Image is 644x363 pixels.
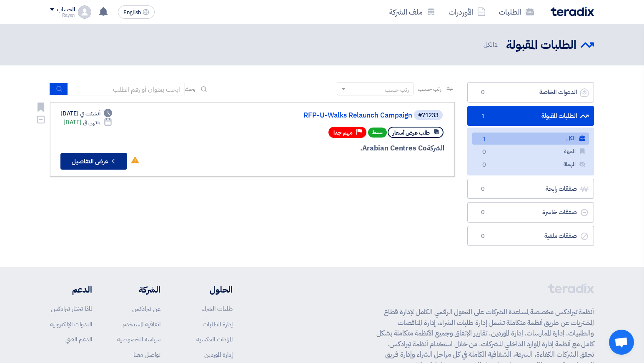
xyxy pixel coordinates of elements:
div: الحساب [57,6,75,13]
a: الطلبات [492,2,541,22]
span: 0 [479,161,489,170]
a: المهملة [472,158,589,170]
a: المميزة [472,145,589,158]
a: صفقات ملغية0 [467,226,594,246]
div: Arabian Centres Co. [244,143,444,154]
a: المزادات العكسية [196,335,233,344]
span: ينتهي في [83,118,100,127]
span: English [123,10,141,15]
span: 0 [478,88,488,97]
span: 0 [478,185,488,193]
div: [DATE] [63,118,112,127]
span: الشركة [427,143,445,153]
span: 0 [478,232,488,240]
span: الكل [484,40,499,50]
a: الندوات الإلكترونية [50,320,92,329]
a: اتفاقية المستخدم [123,320,160,329]
a: RFP-U-Walks Relaunch Campaign [246,112,412,119]
li: الشركة [117,283,160,296]
span: 0 [479,148,489,157]
a: الكل [472,133,589,145]
a: لماذا تختار تيرادكس [51,304,92,313]
span: 1 [478,112,488,120]
a: الطلبات المقبولة1 [467,106,594,126]
span: 0 [478,208,488,217]
img: Teradix logo [551,7,594,16]
button: عرض التفاصيل [60,153,127,170]
h2: الطلبات المقبولة [506,37,576,53]
a: إدارة الموردين [204,350,233,359]
div: Rayan [50,13,75,18]
a: صفقات رابحة0 [467,179,594,199]
a: إدارة الطلبات [203,320,233,329]
a: عن تيرادكس [132,304,160,313]
a: سياسة الخصوصية [117,335,160,344]
li: الدعم [50,283,92,296]
span: رتب حسب [418,85,441,93]
span: أنشئت في [80,109,100,118]
li: الحلول [185,283,233,296]
input: ابحث بعنوان أو رقم الطلب [68,83,185,95]
span: طلب عرض أسعار [393,129,430,137]
span: 1 [479,135,489,144]
span: بحث [185,85,195,93]
a: طلبات الشراء [202,304,233,313]
a: تواصل معنا [133,350,160,359]
span: مهم جدا [333,129,353,137]
a: الأوردرات [442,2,492,22]
span: نشط [368,128,387,138]
a: الدعم الفني [65,335,92,344]
a: صفقات خاسرة0 [467,202,594,223]
div: [DATE] [60,109,112,118]
img: profile_test.png [78,5,91,19]
span: 1 [494,40,498,49]
div: #71233 [418,113,439,118]
div: Open chat [609,330,634,355]
button: English [118,5,155,19]
a: الدعوات الخاصة0 [467,82,594,103]
a: ملف الشركة [383,2,442,22]
div: رتب حسب [385,85,409,94]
